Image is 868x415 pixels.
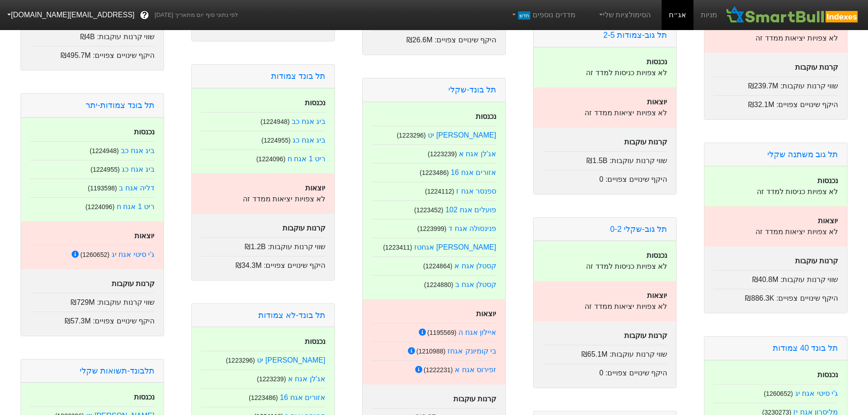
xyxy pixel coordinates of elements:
[119,184,154,192] a: דליה אגח ב
[586,157,607,164] span: ₪1.5B
[414,243,496,251] a: [PERSON_NAME] אגחטז
[271,72,325,81] a: תל בונד צמודות
[752,276,778,283] span: ₪40.8M
[428,150,457,158] small: ( 1223239 )
[397,132,426,139] small: ( 1223296 )
[112,251,154,258] a: ג'י סיטי אגח יג
[714,33,838,44] p: לא צפויות יציאות ממדד זה
[424,366,453,374] small: ( 1222231 )
[459,150,496,158] a: אג'לן אגח א
[451,169,496,176] a: אזורים אגח 16
[448,225,496,232] a: פנינסולה אגח ד
[420,169,449,176] small: ( 1223486 )
[245,243,266,251] span: ₪1.2B
[795,63,838,71] strong: קרנות עוקבות
[30,27,154,42] div: שווי קרנות עוקבות :
[714,186,838,197] p: לא צפויות כניסות למדד זה
[476,113,496,120] strong: נכנסות
[610,225,667,234] a: תל גוב-שקלי 0-2
[748,82,778,90] span: ₪239.7M
[543,170,667,185] div: היקף שינויים צפויים :
[581,350,607,358] span: ₪65.1M
[201,256,325,271] div: היקף שינויים צפויים :
[647,58,667,66] strong: נכנסות
[372,31,496,46] div: היקף שינויים צפויים :
[818,217,838,225] strong: יוצאות
[427,329,457,336] small: ( 1195569 )
[262,137,291,144] small: ( 1224955 )
[117,203,154,210] a: ריט 1 אגח ח
[447,347,496,355] a: בי קומיונק אגחז
[282,224,325,232] strong: קרנות עוקבות
[518,11,530,20] span: חדש
[543,345,667,360] div: שווי קרנות עוקבות :
[817,371,838,379] strong: נכנסות
[65,317,91,325] span: ₪57.3M
[292,118,325,125] a: ביג אגח כב
[455,366,496,374] a: זפירוס אגח א
[428,131,496,139] a: [PERSON_NAME] יט
[305,338,325,345] strong: נכנסות
[80,251,109,258] small: ( 1260652 )
[256,155,285,163] small: ( 1224096 )
[745,294,774,302] span: ₪886.3K
[293,136,325,144] a: ביג אגח כג
[406,36,432,44] span: ₪26.6M
[543,301,667,312] p: לא צפויות יציאות ממדד זה
[288,375,325,383] a: אג'לן אגח א
[476,310,496,318] strong: יוצאות
[425,188,454,195] small: ( 1224112 )
[154,10,238,20] span: לפי נתוני סוף יום מתאריך [DATE]
[30,312,154,327] div: היקף שינויים צפויים :
[201,194,325,205] p: לא צפויות יציאות ממדד זה
[134,393,154,401] strong: נכנסות
[261,118,290,125] small: ( 1224948 )
[767,150,838,159] a: תל גוב משתנה שקלי
[714,226,838,237] p: לא צפויות יציאות ממדד זה
[594,6,655,24] a: הסימולציות שלי
[423,262,452,270] small: ( 1224864 )
[288,155,325,163] a: ריט 1 אגח ח
[748,101,774,108] span: ₪32.1M
[134,128,154,136] strong: נכנסות
[91,166,120,173] small: ( 1224955 )
[134,232,154,240] strong: יוצאות
[305,184,325,192] strong: יוצאות
[624,138,667,146] strong: קרנות עוקבות
[71,298,95,306] span: ₪729M
[142,9,147,21] span: ?
[714,270,838,285] div: שווי קרנות עוקבות :
[61,51,91,59] span: ₪495.7M
[795,389,838,397] a: ג'י סיטי אגח יג
[543,151,667,166] div: שווי קרנות עוקבות :
[201,237,325,252] div: שווי קרנות עוקבות :
[445,206,496,214] a: פועלים אגח 102
[507,6,579,24] a: מדדים נוספיםחדש
[383,244,412,251] small: ( 1223411 )
[714,77,838,92] div: שווי קרנות עוקבות :
[773,343,838,353] a: תל בונד 40 צמודות
[280,394,325,401] a: אזורים אגח 16
[226,357,255,364] small: ( 1223296 )
[258,311,325,320] a: תל בונד-לא צמודות
[795,257,838,265] strong: קרנות עוקבות
[817,177,838,184] strong: נכנסות
[249,394,278,401] small: ( 1223486 )
[257,356,325,364] a: [PERSON_NAME] יט
[543,108,667,118] p: לא צפויות יציאות ממדד זה
[30,46,154,61] div: היקף שינויים צפויים :
[455,281,496,288] a: קסטלן אגח ב
[543,67,667,78] p: לא צפויות כניסות למדד זה
[454,262,496,270] a: קסטלן אגח א
[448,85,496,94] a: תל בונד-שקלי
[417,225,447,232] small: ( 1223999 )
[424,281,453,288] small: ( 1224880 )
[236,261,262,269] span: ₪34.3M
[458,328,496,336] a: איילון אגח ה
[257,375,286,383] small: ( 1223239 )
[90,147,119,154] small: ( 1224948 )
[624,332,667,339] strong: קרנות עוקבות
[543,261,667,272] p: לא צפויות כניסות למדד זה
[724,6,861,24] img: SmartBull
[80,33,95,41] span: ₪4B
